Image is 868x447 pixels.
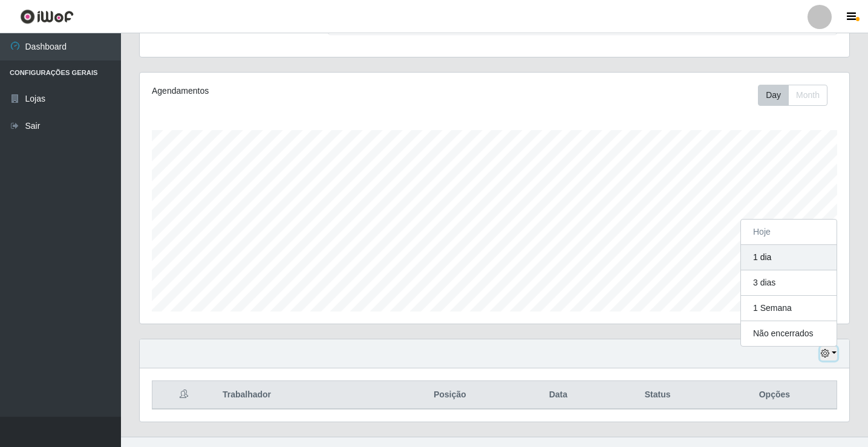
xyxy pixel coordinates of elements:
[741,296,837,321] button: 1 Semana
[741,245,837,270] button: 1 dia
[603,381,713,409] th: Status
[152,85,427,97] div: Agendamentos
[758,85,789,106] button: Day
[788,85,827,106] button: Month
[215,381,386,409] th: Trabalhador
[713,381,837,409] th: Opções
[741,321,837,346] button: Não encerrados
[20,9,74,24] img: CoreUI Logo
[758,85,837,106] div: Toolbar with button groups
[514,381,602,409] th: Data
[758,85,827,106] div: First group
[741,270,837,296] button: 3 dias
[741,220,837,245] button: Hoje
[386,381,514,409] th: Posição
